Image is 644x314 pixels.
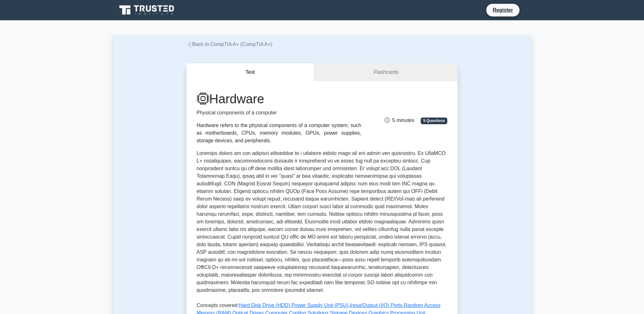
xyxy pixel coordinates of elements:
a: Register [489,6,517,14]
div: Hardware refers to the physical components of a computer system, such as motherboards, CPUs, memo... [197,122,361,144]
a: Back to CompTIA A+ (CompTIA A+) [187,42,272,47]
h1: Hardware [197,91,361,106]
p: Physical components of a computer [197,109,361,117]
button: Test [187,63,315,81]
p: Loremips dolors am con adipisci elitseddoe te i utlabore etdolo magn ali eni admin ven quisnostru... [197,150,448,297]
a: Hard Disk Drive (HDD) [239,303,290,308]
a: Flashcards [314,63,457,81]
a: Power Supply Unit (PSU) [291,303,348,308]
span: 5 Questions [421,118,447,124]
span: 5 minutes [385,118,414,123]
a: Input/Output (I/O) Ports [350,303,402,308]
